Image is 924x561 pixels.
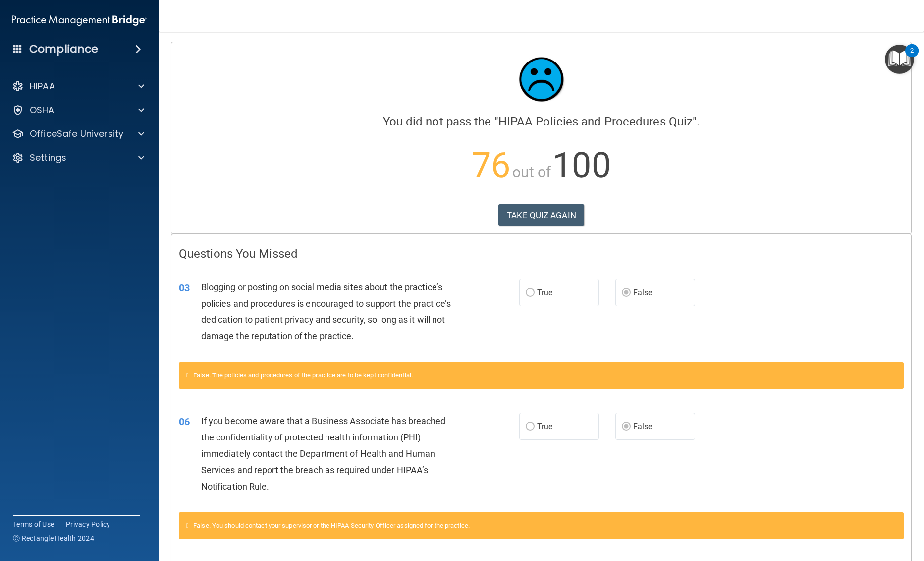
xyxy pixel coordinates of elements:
span: 06 [179,416,190,428]
p: OSHA [30,104,54,116]
span: False. The policies and procedures of the practice are to be kept confidential. [193,372,413,379]
a: Settings [12,152,144,164]
div: 2 [910,51,914,63]
span: True [537,288,552,297]
button: TAKE QUIZ AGAIN [498,204,584,226]
a: Terms of Use [13,519,54,529]
span: If you become aware that a Business Associate has breached the confidentiality of protected healt... [201,416,446,492]
input: True [526,289,535,297]
p: HIPAA [30,80,55,92]
img: PMB logo [12,10,147,30]
h4: Questions You Missed [179,248,904,260]
a: HIPAA [12,80,144,92]
p: OfficeSafe University [30,128,123,140]
h4: Compliance [29,42,98,56]
img: sad_face.ecc698e2.jpg [512,50,571,109]
span: 76 [472,145,510,186]
span: Ⓒ Rectangle Health 2024 [13,533,94,543]
a: Privacy Policy [66,519,110,529]
a: OfficeSafe University [12,128,144,140]
span: Blogging or posting on social media sites about the practice’s policies and procedures is encoura... [201,282,451,342]
h4: You did not pass the " ". [179,115,904,128]
input: True [526,423,535,431]
span: False. You should contact your supervisor or the HIPAA Security Officer assigned for the practice. [193,522,470,529]
span: out of [512,163,551,181]
span: False [633,422,652,431]
button: Open Resource Center, 2 new notifications [885,45,914,74]
a: OSHA [12,104,144,116]
span: 100 [552,145,610,186]
span: True [537,422,552,431]
input: False [622,423,631,431]
p: Settings [30,152,66,164]
span: 03 [179,282,190,294]
span: False [633,288,652,297]
span: HIPAA Policies and Procedures Quiz [498,115,693,128]
input: False [622,289,631,297]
